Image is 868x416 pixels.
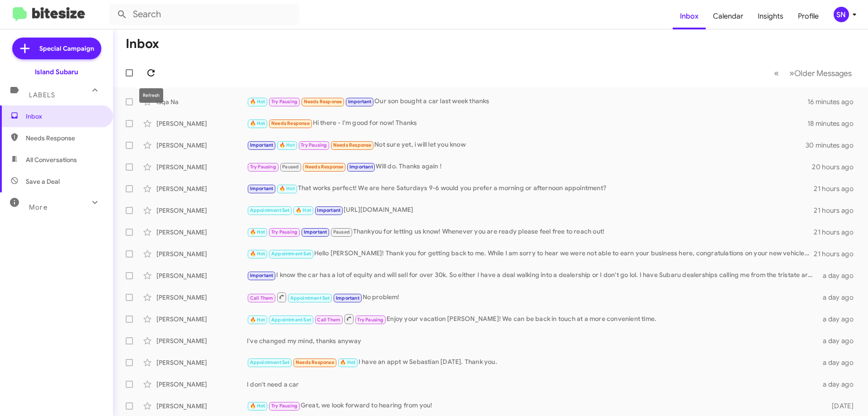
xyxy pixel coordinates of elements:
div: [PERSON_NAME] [156,315,247,324]
div: [PERSON_NAME] [156,336,247,345]
div: [PERSON_NAME] [156,228,247,237]
span: Appointment Set [250,359,290,365]
span: Needs Response [304,99,342,105]
span: Appointment Set [271,317,311,323]
div: Thankyou for letting us know! Whenever you are ready please feel free to reach out! [247,227,814,237]
span: Important [250,142,274,148]
a: Insights [750,3,791,29]
input: Search [109,4,299,25]
span: Needs Response [333,142,372,148]
span: Needs Response [305,164,344,170]
div: a day ago [817,271,861,280]
div: [DATE] [817,402,861,411]
button: Previous [769,64,784,82]
span: Try Pausing [250,164,276,170]
div: [PERSON_NAME] [156,206,247,215]
div: Enjoy your vacation [PERSON_NAME]! We can be back in touch at a more convenient time. [247,313,817,325]
a: Calendar [706,3,750,29]
div: Not sure yet, i will let you know [247,140,807,150]
span: Paused [282,164,299,170]
span: Important [304,229,327,235]
div: I've changed my mind, thanks anyway [247,336,817,345]
div: I don't need a car [247,380,817,389]
a: Profile [791,3,826,29]
div: Great, we look forward to hearing from you! [247,401,817,411]
div: Isqa Na [156,97,247,106]
span: Try Pausing [271,229,297,235]
div: That works perfect! We are here Saturdays 9-6 would you prefer a morning or afternoon appointment? [247,183,814,194]
button: SN [826,7,858,22]
span: 🔥 Hot [250,403,265,409]
span: Important [250,186,274,191]
span: Paused [333,229,350,235]
div: [PERSON_NAME] [156,141,247,150]
div: 20 hours ago [812,163,861,172]
div: [PERSON_NAME] [156,358,247,367]
span: 🔥 Hot [279,142,295,148]
span: Important [250,273,274,278]
nav: Page navigation example [769,64,857,82]
div: a day ago [817,380,861,389]
div: 21 hours ago [814,184,861,193]
span: Needs Response [271,120,310,126]
div: 21 hours ago [814,206,861,215]
div: [PERSON_NAME] [156,184,247,193]
span: Save a Deal [26,177,60,186]
div: Our son bought a car last week thanks [247,96,807,107]
span: 🔥 Hot [250,229,265,235]
div: a day ago [817,315,861,324]
div: No problem! [247,292,817,303]
span: Inbox [26,112,103,121]
div: 21 hours ago [814,249,861,258]
a: Inbox [673,3,706,29]
div: [URL][DOMAIN_NAME] [247,205,814,215]
div: [PERSON_NAME] [156,163,247,172]
div: 18 minutes ago [807,119,861,128]
div: I have an appt w Sebastian [DATE]. Thank you. [247,357,817,368]
div: a day ago [817,358,861,367]
span: Important [317,207,340,213]
div: Hi there - I'm good for now! Thanks [247,118,807,129]
div: [PERSON_NAME] [156,249,247,258]
span: Appointment Set [271,251,311,257]
span: Appointment Set [250,207,290,213]
span: Try Pausing [271,99,297,105]
span: 🔥 Hot [250,317,265,323]
span: 🔥 Hot [296,207,311,213]
span: « [774,67,779,79]
span: 🔥 Hot [250,251,265,257]
span: 🔥 Hot [250,120,265,126]
span: Try Pausing [357,317,383,323]
div: I know the car has a lot of equity and will sell for over 30k. So either I have a deal walking in... [247,270,817,281]
div: [PERSON_NAME] [156,293,247,302]
span: Important [349,164,373,170]
a: Special Campaign [12,38,101,59]
span: Older Messages [794,68,852,78]
span: All Conversations [26,155,77,164]
span: Labels [29,91,55,99]
span: 🔥 Hot [340,359,355,365]
button: Next [784,64,857,82]
div: Refresh [139,88,163,103]
div: [PERSON_NAME] [156,380,247,389]
span: Try Pausing [301,142,327,148]
span: Needs Response [296,359,334,365]
div: [PERSON_NAME] [156,119,247,128]
span: Important [348,99,372,105]
span: Appointment Set [290,295,330,301]
div: a day ago [817,336,861,345]
div: Will do. Thanks again ! [247,162,812,172]
span: More [29,203,47,211]
span: Needs Response [26,134,103,143]
span: 🔥 Hot [250,99,265,105]
div: 30 minutes ago [807,141,861,150]
span: Try Pausing [271,403,297,409]
span: Call Them [317,317,340,323]
div: [PERSON_NAME] [156,271,247,280]
span: » [789,67,794,79]
div: Island Subaru [35,67,78,77]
